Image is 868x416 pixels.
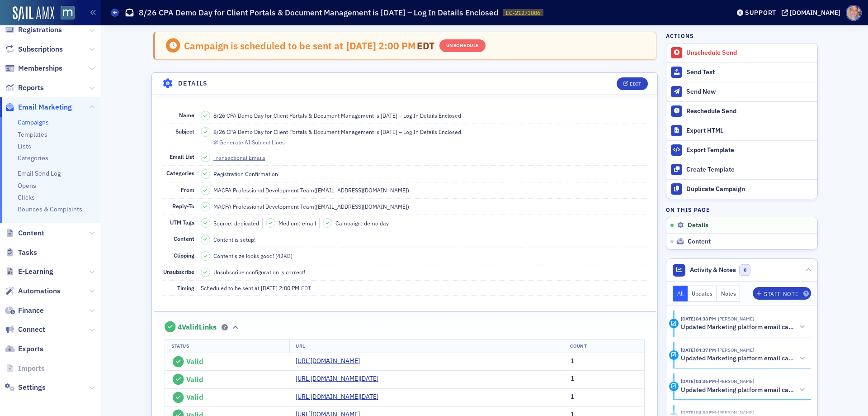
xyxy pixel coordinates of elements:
a: [URL][DOMAIN_NAME][DATE] [296,374,385,383]
a: Content [5,228,44,238]
td: 1 [564,353,645,371]
span: Subscriptions [18,44,63,54]
a: Reports [5,83,44,93]
span: Registrations [18,25,62,35]
a: [URL][DOMAIN_NAME][DATE] [296,392,385,402]
button: Unschedule [439,39,486,52]
time: 8/15/2025 04:36 PM [681,378,716,384]
a: Campaigns [18,118,49,126]
span: Email Marketing [18,102,72,112]
a: Create Template [666,160,817,179]
button: Updated Marketing platform email campaign: 8/26 CPA Demo Day for Client Portals & Document Manage... [681,385,805,395]
button: Send Now [666,82,817,101]
span: Source: dedicated [213,219,259,227]
span: Unsubscribe [163,268,194,275]
span: EDT [415,39,435,52]
div: Duplicate Campaign [686,185,813,193]
span: Tasks [18,248,37,258]
div: Export Template [686,146,813,154]
h5: Updated Marketing platform email campaign: 8/26 CPA Demo Day for Client Portals & Document Manage... [681,354,796,363]
span: MACPA Professional Development Team ( [EMAIL_ADDRESS][DOMAIN_NAME] ) [213,202,409,210]
button: Duplicate Campaign [666,179,817,199]
div: Activity [669,319,679,328]
span: 8/26 CPA Demo Day for Client Portals & Document Management is [DATE] – Log In Details Enclosed [213,111,461,120]
a: Opens [18,182,36,190]
a: Exports [5,344,43,354]
span: Scheduled to be sent at [201,284,259,292]
button: Unschedule Send [666,43,817,62]
th: URL [289,339,564,353]
span: UTM Tags [170,219,194,226]
a: Registrations [5,25,62,35]
span: 2:00 PM [378,39,415,52]
div: Unschedule Send [686,49,813,57]
div: Send Test [686,68,813,77]
div: Activity [669,382,679,391]
time: 8/15/2025 04:37 PM [681,347,716,353]
h4: Actions [666,32,694,40]
h4: On this page [666,206,818,214]
span: Dee Sullivan [716,316,754,322]
span: Content [174,235,194,242]
span: Timing [177,284,194,292]
span: Details [688,221,708,230]
span: 0 [739,264,750,276]
span: [DATE] [346,39,378,52]
div: Support [745,9,776,17]
div: [DOMAIN_NAME] [790,9,840,17]
span: Email List [170,153,194,160]
div: Staff Note [764,292,798,296]
span: EC-21273006 [506,9,540,17]
div: Generate AI Subject Lines [219,140,285,145]
h5: Updated Marketing platform email campaign: 8/26 CPA Demo Day for Client Portals & Document Manage... [681,323,796,331]
span: 2:00 PM [279,284,299,292]
a: Automations [5,286,61,296]
a: Lists [18,142,31,150]
a: Transactional Emails [213,153,274,162]
div: Activity [669,350,679,360]
td: 1 [564,371,645,389]
h4: Details [178,79,208,88]
div: Registration Confirmation [213,170,278,178]
span: [DATE] [261,284,279,292]
th: Status [165,339,290,353]
span: Valid [186,392,203,402]
span: Content [18,228,44,238]
div: Edit [630,81,641,86]
time: 8/15/2025 04:38 PM [681,316,716,322]
a: Subscriptions [5,44,63,54]
span: Memberships [18,63,62,73]
span: EDT [299,284,311,292]
button: Edit [617,77,648,90]
th: Count [564,339,644,353]
button: [DOMAIN_NAME] [782,10,844,16]
span: Connect [18,325,45,335]
a: Email Send Log [18,169,61,177]
a: Imports [5,363,45,373]
a: Settings [5,383,46,392]
button: Updated Marketing platform email campaign: 8/26 CPA Demo Day for Client Portals & Document Manage... [681,354,805,363]
img: SailAMX [61,6,75,20]
span: Profile [846,5,862,21]
img: SailAMX [13,6,54,21]
span: Dee Sullivan [716,378,754,384]
span: 8/26 CPA Demo Day for Client Portals & Document Management is [DATE] – Log In Details Enclosed [213,128,461,136]
span: Content is setup! [213,235,255,244]
span: Activity & Notes [690,265,736,275]
span: Subject [175,128,194,135]
h1: 8/26 CPA Demo Day for Client Portals & Document Management is [DATE] – Log In Details Enclosed [139,7,498,18]
a: E-Learning [5,267,53,277]
span: Name [179,111,194,119]
span: Finance [18,306,44,316]
a: Templates [18,130,47,139]
button: All [673,286,688,301]
span: Automations [18,286,61,296]
a: Export HTML [666,121,817,140]
span: Exports [18,344,43,354]
span: Categories [166,169,194,177]
span: Reports [18,83,44,93]
div: Export HTML [686,127,813,135]
button: Updated Marketing platform email campaign: 8/26 CPA Demo Day for Client Portals & Document Manage... [681,322,805,332]
a: View Homepage [54,6,75,21]
span: Unsubscribe configuration is correct! [213,268,305,276]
